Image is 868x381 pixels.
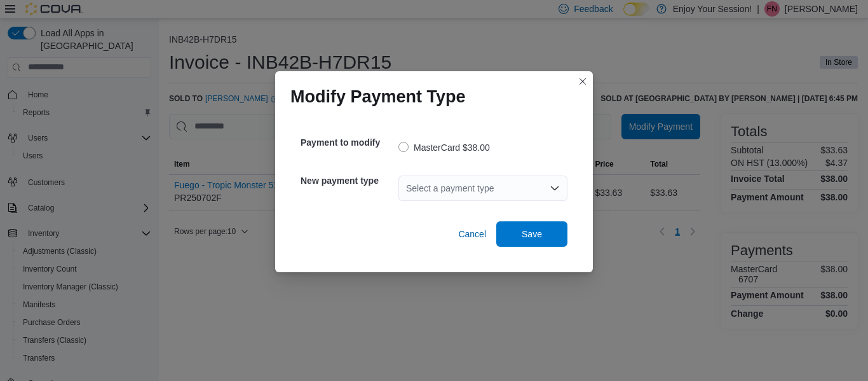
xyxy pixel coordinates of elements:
[453,221,491,247] button: Cancel
[522,228,542,240] span: Save
[550,183,560,193] button: Open list of options
[301,130,396,155] h5: Payment to modify
[496,221,567,247] button: Save
[575,74,590,89] button: Closes this modal window
[458,228,486,240] span: Cancel
[301,168,396,193] h5: New payment type
[290,87,466,107] h1: Modify Payment Type
[406,181,407,196] input: Accessible screen reader label
[398,140,490,155] label: MasterCard $38.00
